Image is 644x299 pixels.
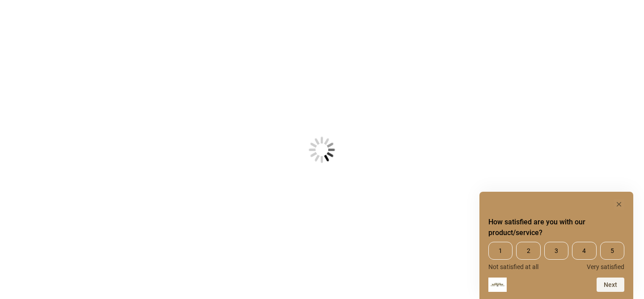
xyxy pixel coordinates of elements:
span: Very satisfied [587,263,624,270]
h2: How satisfied are you with our product/service? Select an option from 1 to 5, with 1 being Not sa... [488,217,624,238]
span: Not satisfied at all [488,263,538,270]
div: How satisfied are you with our product/service? Select an option from 1 to 5, with 1 being Not sa... [488,199,624,292]
img: Loading [265,93,379,207]
span: 4 [572,242,596,260]
span: 2 [516,242,540,260]
span: 5 [600,242,624,260]
span: 3 [544,242,568,260]
button: Hide survey [614,199,624,210]
span: 1 [488,242,513,260]
button: Next question [597,278,624,292]
div: How satisfied are you with our product/service? Select an option from 1 to 5, with 1 being Not sa... [488,242,624,270]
